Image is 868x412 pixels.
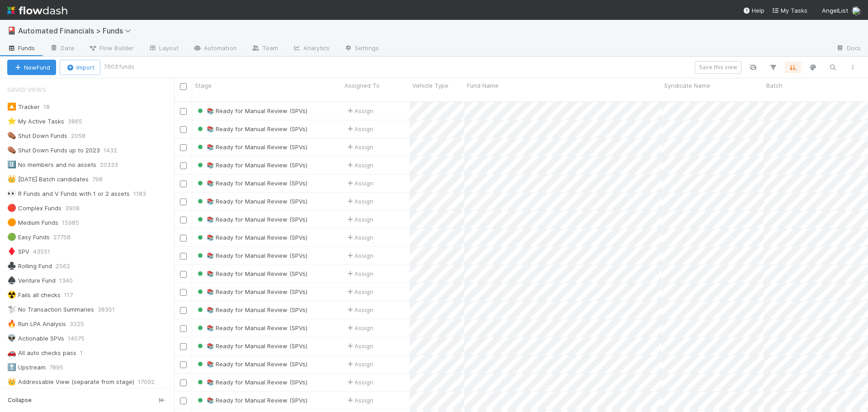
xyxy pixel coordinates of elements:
[196,360,307,369] div: 📚 Ready for Manual Review (SPVs)
[196,180,307,187] span: 📚 Ready for Manual Review (SPVs)
[7,103,16,110] span: 🔼
[337,42,386,56] a: Settings
[345,305,373,314] span: Assign
[64,289,82,301] span: 117
[7,318,66,330] div: Run LPA Analysis
[180,144,187,151] input: Toggle Row Selected
[196,342,307,350] span: 📚 Ready for Manual Review (SPVs)
[7,347,76,359] div: All auto checks pass
[196,161,307,170] div: 📚 Ready for Manual Review (SPVs)
[196,161,307,169] span: 📚 Ready for Manual Review (SPVs)
[196,269,307,278] div: 📚 Ready for Manual Review (SPVs)
[60,60,100,75] button: Import
[345,287,373,296] span: Assign
[180,361,187,368] input: Toggle Row Selected
[7,232,50,243] div: Easy Funds
[196,306,307,313] span: 📚 Ready for Manual Review (SPVs)
[7,334,16,342] span: 👽
[180,199,187,205] input: Toggle Row Selected
[345,269,373,278] span: Assign
[743,6,764,15] div: Help
[7,3,67,18] img: logo-inverted-e16ddd16eac7371096b0.svg
[180,307,187,314] input: Toggle Row Selected
[180,126,187,133] input: Toggle Row Selected
[62,217,88,228] span: 15985
[695,61,741,74] button: Save this view
[345,215,373,224] span: Assign
[7,378,16,385] span: 👑
[7,189,16,197] span: 👀
[196,124,307,133] div: 📚 Ready for Manual Review (SPVs)
[98,304,124,315] span: 38351
[7,203,61,214] div: Complex Funds
[7,262,16,270] span: ♣️
[7,276,16,284] span: ♠️
[345,396,373,405] span: Assign
[7,233,16,241] span: 🟢
[180,379,187,386] input: Toggle Row Selected
[7,247,16,255] span: ♦️
[7,363,16,371] span: ⬆️
[180,108,187,115] input: Toggle Row Selected
[345,360,373,369] span: Assign
[196,251,307,260] div: 📚 Ready for Manual Review (SPVs)
[345,179,373,188] span: Assign
[68,116,91,127] span: 3865
[7,60,56,75] button: NewFund
[196,287,307,296] div: 📚 Ready for Manual Review (SPVs)
[345,161,373,170] div: Assign
[180,325,187,332] input: Toggle Row Selected
[196,397,307,404] span: 📚 Ready for Manual Review (SPVs)
[345,323,373,332] div: Assign
[33,246,59,257] span: 43551
[7,159,96,170] div: No members and no assets
[345,142,373,152] span: Assign
[7,349,16,356] span: 🚗
[412,81,448,90] span: Vehicle Type
[822,7,848,14] span: AngelList
[196,233,307,242] div: 📚 Ready for Manual Review (SPVs)
[180,271,187,278] input: Toggle Row Selected
[180,235,187,242] input: Toggle Row Selected
[56,260,79,272] span: 2562
[196,234,307,241] span: 📚 Ready for Manual Review (SPVs)
[7,333,64,344] div: Actionable SPVs
[180,162,187,169] input: Toggle Row Selected
[7,320,16,327] span: 🔥
[345,251,373,260] div: Assign
[244,42,285,56] a: Team
[180,180,187,187] input: Toggle Row Selected
[104,145,126,156] span: 1432
[100,159,127,170] span: 20333
[7,217,58,228] div: Medium Funds
[195,81,212,90] span: Stage
[7,175,16,183] span: 👑
[7,246,29,257] div: SPV
[196,107,307,114] span: 📚 Ready for Manual Review (SPVs)
[186,42,244,56] a: Automation
[53,232,80,243] span: 27758
[7,161,16,168] span: 0️⃣
[345,233,373,242] span: Assign
[180,343,187,350] input: Toggle Row Selected
[89,43,134,52] span: Flow Builder
[7,116,64,127] div: My Active Tasks
[345,197,373,206] span: Assign
[196,378,307,387] div: 📚 Ready for Manual Review (SPVs)
[7,43,35,52] span: Funds
[196,270,307,277] span: 📚 Ready for Manual Review (SPVs)
[345,124,373,133] span: Assign
[345,341,373,350] span: Assign
[196,341,307,350] div: 📚 Ready for Manual Review (SPVs)
[196,143,307,151] span: 📚 Ready for Manual Review (SPVs)
[180,253,187,260] input: Toggle Row Selected
[7,130,67,142] div: Shut Down Funds
[7,305,16,313] span: 🐩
